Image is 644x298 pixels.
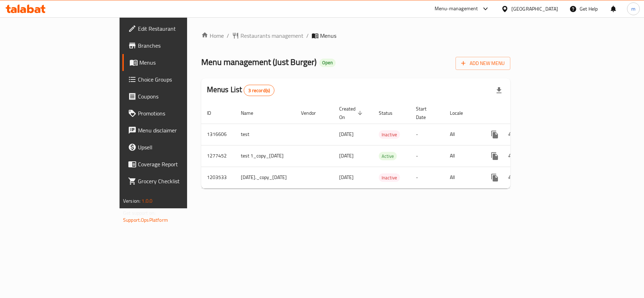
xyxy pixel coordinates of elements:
[241,109,262,117] span: Name
[207,109,220,117] span: ID
[456,57,510,70] button: Add New Menu
[122,20,227,37] a: Edit Restaurant
[122,88,227,105] a: Coupons
[201,102,560,189] table: enhanced table
[450,109,472,117] span: Locale
[138,92,221,101] span: Coupons
[410,167,444,188] td: -
[232,31,303,40] a: Restaurants management
[122,173,227,190] a: Grocery Checklist
[138,143,221,151] span: Upsell
[139,58,221,67] span: Menus
[379,109,402,117] span: Status
[444,124,481,145] td: All
[235,167,295,188] td: [DATE]._copy_[DATE]
[201,54,317,70] span: Menu management ( Just Burger )
[410,124,444,145] td: -
[244,85,274,96] div: Total records count
[379,152,397,160] span: Active
[122,54,227,71] a: Menus
[235,145,295,167] td: test 1_copy_[DATE]
[138,126,221,135] span: Menu disclaimer
[123,196,140,205] span: Version:
[511,5,558,13] div: [GEOGRAPHIC_DATA]
[339,130,354,139] span: [DATE]
[486,126,503,143] button: more
[122,139,227,156] a: Upsell
[444,167,481,188] td: All
[244,87,274,94] span: 3 record(s)
[123,208,156,217] span: Get support on:
[379,131,400,139] span: Inactive
[491,82,507,99] div: Export file
[379,174,400,182] span: Inactive
[481,102,560,124] th: Actions
[201,31,510,40] nav: breadcrumb
[339,173,354,182] span: [DATE]
[486,169,503,186] button: more
[301,109,325,117] span: Vendor
[461,59,505,68] span: Add New Menu
[138,41,221,50] span: Branches
[227,31,229,40] li: /
[319,59,336,67] div: Open
[138,160,221,168] span: Coverage Report
[138,177,221,185] span: Grocery Checklist
[240,31,303,40] span: Restaurants management
[138,24,221,33] span: Edit Restaurant
[141,196,152,205] span: 1.0.0
[320,31,336,40] span: Menus
[122,156,227,173] a: Coverage Report
[138,109,221,118] span: Promotions
[122,105,227,122] a: Promotions
[435,5,478,13] div: Menu-management
[122,37,227,54] a: Branches
[306,31,309,40] li: /
[503,126,520,143] button: Change Status
[138,75,221,84] span: Choice Groups
[319,60,336,66] span: Open
[410,145,444,167] td: -
[123,215,168,225] a: Support.OpsPlatform
[486,148,503,165] button: more
[416,105,436,121] span: Start Date
[207,84,274,96] h2: Menus List
[122,122,227,139] a: Menu disclaimer
[503,169,520,186] button: Change Status
[122,71,227,88] a: Choice Groups
[631,5,636,13] span: m
[339,151,354,160] span: [DATE]
[503,148,520,165] button: Change Status
[339,105,365,121] span: Created On
[444,145,481,167] td: All
[235,124,295,145] td: test
[379,130,400,139] div: Inactive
